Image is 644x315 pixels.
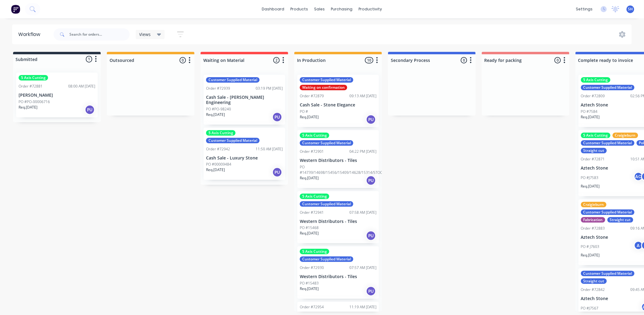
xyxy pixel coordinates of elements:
[581,226,605,231] div: Order #72883
[581,175,599,181] p: PO #J7583
[581,156,605,162] div: Order #72871
[328,5,356,14] div: purchasing
[300,265,324,270] div: Order #72930
[204,128,285,180] div: 5 Axis CuttingCustomer Supplied MaterialOrder #7294211:50 AM [DATE]Cash Sale - Luxury StonePO #00...
[300,164,384,175] p: PO #14739/14698/15456/15409/14628/15314/STOCK
[581,133,611,138] div: 5 Axis Cutting
[300,210,324,215] div: Order #72941
[19,99,50,105] p: PO #PO-00006716
[581,114,600,120] p: Req. [DATE]
[206,130,236,136] div: 5 Axis Cutting
[581,109,598,114] p: PO #7584
[300,102,376,108] p: Cash Sale - Stone Elegance
[18,31,43,38] div: Workflow
[206,167,225,173] p: Req. [DATE]
[300,194,329,199] div: 5 Axis Cutting
[581,202,607,207] div: Craigieburn
[19,93,95,98] p: [PERSON_NAME]
[206,95,283,105] p: Cash Sale - [PERSON_NAME] Engineering
[206,77,260,83] div: Customer Supplied Material
[206,138,260,143] div: Customer Supplied Material
[300,219,376,224] p: Western Distributors - Tiles
[581,148,607,153] div: Straight cut
[300,85,347,90] div: Waiting on confirmation
[581,77,611,83] div: 5 Axis Cutting
[581,217,605,223] div: Fabrication
[139,31,151,38] span: Views
[300,225,319,231] p: PO #15468
[581,93,605,99] div: Order #72809
[297,75,379,127] div: Customer Supplied MaterialWaiting on confirmationOrder #7287909:13 AM [DATE]Cash Sale - Stone Ele...
[300,281,319,286] p: PO #15483
[300,77,353,83] div: Customer Supplied Material
[206,146,230,152] div: Order #72942
[256,146,283,152] div: 11:50 AM [DATE]
[366,176,376,185] div: PU
[300,256,353,262] div: Customer Supplied Material
[349,210,376,215] div: 07:58 AM [DATE]
[356,5,385,14] div: productivity
[581,140,635,146] div: Customer Supplied Material
[206,156,283,161] p: Cash Sale - Luxury Stone
[300,304,324,310] div: Order #72954
[581,209,635,215] div: Customer Supplied Material
[366,286,376,296] div: PU
[581,252,600,258] p: Req. [DATE]
[68,84,95,89] div: 08:00 AM [DATE]
[11,5,20,14] img: Factory
[581,271,635,276] div: Customer Supplied Material
[300,93,324,99] div: Order #72879
[300,133,329,138] div: 5 Axis Cutting
[300,201,353,207] div: Customer Supplied Material
[300,149,324,154] div: Order #72901
[19,105,37,110] p: Req. [DATE]
[634,172,643,181] div: AC
[85,105,95,115] div: PU
[581,244,600,249] p: PO # J7603
[628,6,633,12] span: SH
[206,112,225,117] p: Req. [DATE]
[297,130,379,188] div: 5 Axis CuttingCustomer Supplied MaterialOrder #7290104:22 PM [DATE]Western Distributors - TilesPO...
[297,246,379,299] div: 5 Axis CuttingCustomer Supplied MaterialOrder #7293007:57 AM [DATE]Western Distributors - TilesPO...
[300,249,329,254] div: 5 Axis Cutting
[300,158,376,163] p: Western Distributors - Tiles
[272,112,282,122] div: PU
[300,109,308,114] p: PO #
[581,278,607,284] div: Straight cut
[349,265,376,270] div: 07:57 AM [DATE]
[288,5,311,14] div: products
[349,304,376,310] div: 11:19 AM [DATE]
[300,175,319,181] p: Req. [DATE]
[581,306,599,311] p: PO #J7567
[366,115,376,124] div: PU
[366,231,376,241] div: PU
[206,106,231,112] p: PO #PO-98240
[607,217,633,223] div: Straight cut
[19,84,43,89] div: Order #72881
[19,75,48,81] div: 5 Axis Cutting
[300,140,353,146] div: Customer Supplied Material
[297,191,379,244] div: 5 Axis CuttingCustomer Supplied MaterialOrder #7294107:58 AM [DATE]Western Distributors - TilesPO...
[16,73,98,117] div: 5 Axis CuttingOrder #7288108:00 AM [DATE][PERSON_NAME]PO #PO-00006716Req.[DATE]PU
[349,149,376,154] div: 04:22 PM [DATE]
[311,5,328,14] div: sales
[259,5,288,14] a: dashboard
[300,114,319,120] p: Req. [DATE]
[300,231,319,236] p: Req. [DATE]
[69,28,130,41] input: Search for orders...
[581,184,600,189] p: Req. [DATE]
[349,93,376,99] div: 09:13 AM [DATE]
[613,133,638,138] div: Craigieburn
[581,85,635,90] div: Customer Supplied Material
[206,162,231,167] p: PO #00009484
[573,5,596,14] div: settings
[581,287,605,292] div: Order #72842
[634,241,643,250] div: A
[272,167,282,177] div: PU
[204,75,285,125] div: Customer Supplied MaterialOrder #7293903:19 PM [DATE]Cash Sale - [PERSON_NAME] EngineeringPO #PO-...
[206,86,230,91] div: Order #72939
[256,86,283,91] div: 03:19 PM [DATE]
[300,286,319,292] p: Req. [DATE]
[300,274,376,279] p: Western Distributors - Tiles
